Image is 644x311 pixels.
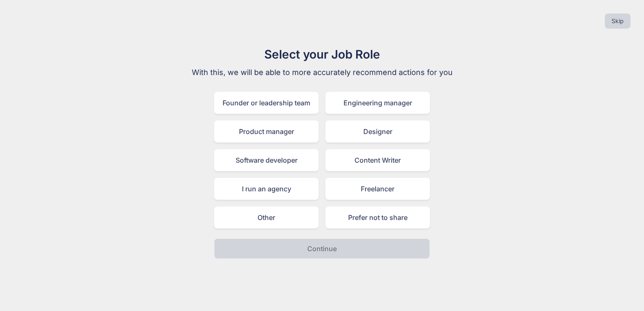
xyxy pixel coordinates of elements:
[180,67,464,78] p: With this, we will be able to more accurately recommend actions for you
[214,206,319,228] div: Other
[214,92,319,114] div: Founder or leadership team
[307,244,337,254] p: Continue
[325,178,430,200] div: Freelancer
[605,13,631,29] button: Skip
[325,92,430,114] div: Engineering manager
[214,239,430,259] button: Continue
[325,206,430,228] div: Prefer not to share
[325,149,430,171] div: Content Writer
[214,121,319,142] div: Product manager
[214,149,319,171] div: Software developer
[180,46,464,63] h1: Select your Job Role
[325,121,430,142] div: Designer
[214,178,319,200] div: I run an agency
